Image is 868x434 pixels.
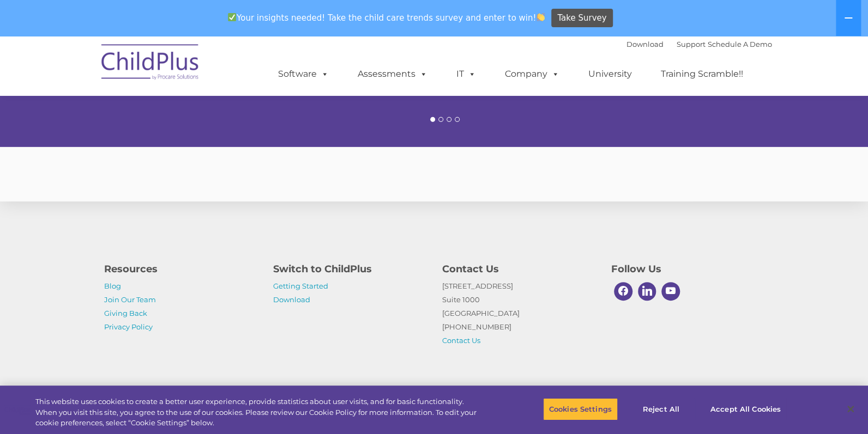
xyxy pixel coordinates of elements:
button: Accept All Cookies [704,398,787,420]
a: Getting Started [273,282,328,290]
button: 4 [455,117,460,122]
button: 2 [438,117,443,122]
a: Join Our Team [104,295,156,304]
button: 1 [430,117,435,122]
a: Privacy Policy [104,322,153,331]
img: ✅ [228,13,236,21]
font: | [626,40,772,48]
a: Support [677,40,706,48]
h4: Switch to ChildPlus [273,261,426,277]
a: Download [626,40,664,48]
span: Take Survey [557,9,606,28]
a: Download [273,295,310,304]
a: Linkedin [635,279,659,303]
a: Contact Us [442,336,480,345]
a: IT [445,63,487,85]
a: Training Scramble!! [650,63,754,85]
div: This website uses cookies to create a better user experience, provide statistics about user visit... [35,396,478,429]
h4: Contact Us [442,261,595,277]
img: ChildPlus by Procare Solutions [96,36,205,91]
span: Your insights needed! Take the child care trends survey and enter to win! [223,7,550,28]
p: [STREET_ADDRESS] Suite 1000 [GEOGRAPHIC_DATA] [PHONE_NUMBER] [442,279,595,347]
a: Blog [104,282,121,290]
button: Cookies Settings [543,398,618,420]
a: University [577,63,643,85]
h4: Resources [104,261,257,277]
button: Reject All [627,398,695,420]
a: Giving Back [104,309,147,317]
a: Assessments [347,63,438,85]
img: 👏 [537,13,545,21]
button: Close [839,397,863,421]
a: Facebook [611,279,635,303]
a: Schedule A Demo [708,40,772,48]
h4: Follow Us [611,261,764,277]
a: Company [494,63,570,85]
a: Software [267,63,340,85]
button: 3 [447,117,451,122]
a: Youtube [659,279,683,303]
a: Take Survey [551,9,613,28]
